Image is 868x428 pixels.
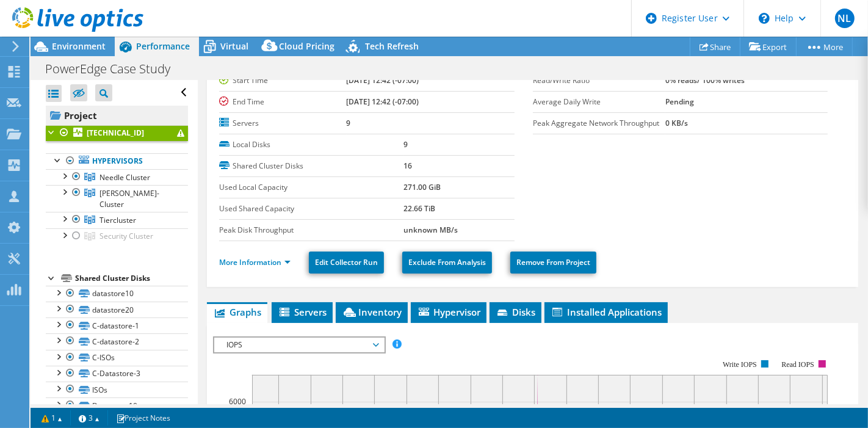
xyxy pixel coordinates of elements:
label: End Time [219,96,346,108]
span: Installed Applications [551,306,662,318]
label: Peak Aggregate Network Throughput [533,117,666,129]
a: [TECHNICAL_ID] [46,125,188,141]
a: Taylor-Cluster [46,185,188,212]
label: Start Time [219,74,346,87]
label: Peak Disk Throughput [219,224,403,236]
a: datastore10 [46,286,188,302]
b: 0% reads/ 100% writes [665,75,745,85]
a: Needle Cluster [46,169,188,185]
a: More Information [219,257,291,267]
a: Exclude From Analysis [402,252,492,274]
label: Average Daily Write [533,96,666,108]
span: Tech Refresh [365,40,419,52]
svg: \n [759,13,770,24]
span: Cloud Pricing [279,40,335,52]
b: 22.66 TiB [403,203,435,214]
h1: PowerEdge Case Study [40,62,189,76]
b: [TECHNICAL_ID] [87,128,144,138]
span: Virtual [220,40,248,52]
label: Servers [219,117,346,129]
div: Shared Cluster Disks [75,271,188,286]
a: C-Datastore-3 [46,366,188,382]
a: Edit Collector Run [309,252,384,274]
span: Environment [52,40,106,52]
b: [DATE] 12:42 (-07:00) [347,75,419,85]
a: Hypervisors [46,153,188,169]
a: 3 [70,410,108,426]
span: IOPS [220,338,377,352]
span: NL [835,9,855,28]
b: 9 [403,139,408,150]
label: Used Local Capacity [219,181,403,194]
a: More [796,37,853,56]
span: Disks [496,306,535,318]
b: 0 KB/s [665,118,688,128]
b: 271.00 GiB [403,182,441,192]
a: Datastore-10 [46,397,188,413]
b: Pending [665,96,694,107]
label: Shared Cluster Disks [219,160,403,172]
b: 9 [347,118,351,128]
span: Inventory [342,306,402,318]
text: Read IOPS [782,360,815,369]
span: [PERSON_NAME]-Cluster [99,188,159,209]
span: Tiercluster [99,215,136,225]
text: 6000 [229,396,246,407]
span: Hypervisor [417,306,480,318]
label: Read/Write Ratio [533,74,666,87]
a: Export [740,37,797,56]
a: 1 [33,410,71,426]
b: [DATE] 12:42 (-07:00) [347,96,419,107]
a: datastore20 [46,302,188,317]
span: Performance [136,40,190,52]
a: Remove From Project [510,252,596,274]
b: 16 [403,161,412,171]
a: Share [690,37,740,56]
b: unknown MB/s [403,225,458,235]
span: Security Cluster [99,231,153,241]
a: Project [46,106,188,125]
span: Servers [278,306,327,318]
a: Tiercluster [46,212,188,228]
label: Used Shared Capacity [219,203,403,215]
span: Needle Cluster [99,172,150,183]
a: Project Notes [107,410,179,426]
a: ISOs [46,382,188,397]
label: Local Disks [219,139,403,151]
a: C-datastore-1 [46,317,188,333]
a: C-ISOs [46,350,188,366]
text: Write IOPS [723,360,758,369]
a: C-datastore-2 [46,333,188,349]
span: Graphs [213,306,261,318]
a: Security Cluster [46,228,188,244]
